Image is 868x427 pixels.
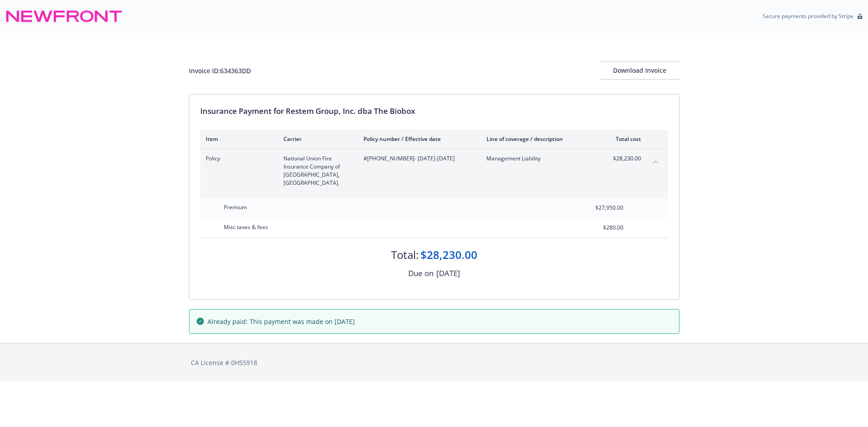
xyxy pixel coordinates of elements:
div: Insurance Payment for Restem Group, Inc. dba The Biobox [200,105,668,117]
span: Premium [224,203,247,211]
div: [DATE] [436,267,460,279]
div: $28,230.00 [420,247,477,263]
div: PolicyNational Union Fire Insurance Company of [GEOGRAPHIC_DATA], [GEOGRAPHIC_DATA].#[PHONE_NUMBE... [200,149,668,192]
div: Total cost [607,135,641,143]
div: Invoice ID: 634363DD [189,66,251,75]
button: collapse content [648,155,663,169]
p: Secure payments provided by Stripe [763,12,854,20]
span: Policy [206,155,269,163]
div: CA License # 0H55918 [191,358,678,367]
span: National Union Fire Insurance Company of [GEOGRAPHIC_DATA], [GEOGRAPHIC_DATA]. [283,155,349,187]
div: Due on [408,267,434,279]
div: Policy number / Effective date [363,135,472,143]
div: Total: [391,247,419,263]
span: Management Liability [486,155,593,163]
input: 0.00 [570,201,629,215]
input: 0.00 [570,221,629,235]
span: Misc taxes & fees [224,223,268,231]
span: $28,230.00 [607,155,641,163]
button: Download Invoice [600,61,679,80]
div: Line of coverage / description [486,135,593,143]
span: #[PHONE_NUMBER] - [DATE]-[DATE] [363,155,472,163]
span: Already paid: This payment was made on [DATE] [208,317,355,326]
div: Carrier [283,135,349,143]
div: Item [206,135,269,143]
